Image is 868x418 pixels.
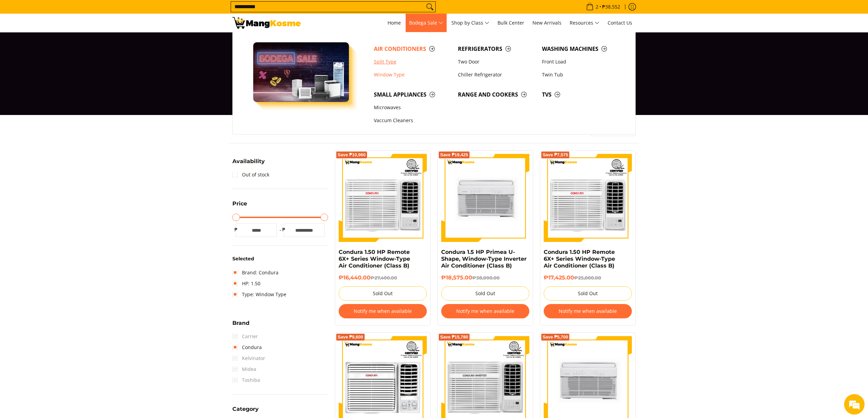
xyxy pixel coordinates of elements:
span: Toshiba [232,375,260,386]
a: Condura 1.5 HP Primea U-Shape, Window-Type Inverter Air Conditioner (Class B) [441,249,527,269]
a: Bodega Sale [406,14,447,32]
a: Vaccum Cleaners [370,114,455,127]
a: Out of stock [232,169,269,180]
button: Notify me when available [339,304,427,318]
summary: Open [232,320,249,331]
span: Contact Us [608,19,632,26]
span: Kelvinator [232,353,265,364]
span: Price [232,201,247,206]
span: New Arrivals [532,19,561,26]
span: Washing Machines [542,45,619,53]
a: Refrigerators [455,42,539,55]
a: Condura [232,342,262,353]
img: Bodega Sale [253,42,349,102]
h6: ₱18,575.00 [441,274,529,281]
img: Condura 1.50 HP Remote 6X+ Series Window-Type Air Conditioner (Class B) [339,154,427,242]
a: Range and Cookers [455,88,539,101]
del: ₱38,000.00 [472,275,500,280]
summary: Open [232,159,265,169]
span: Home [388,19,401,26]
img: Condura 1.5 HP Primea U-Shape, Window-Type Inverter Air Conditioner (Class B) [441,154,529,242]
a: Microwaves [370,101,455,114]
h6: Selected [232,256,328,262]
a: Contact Us [604,14,636,32]
span: ₱ [232,226,239,233]
span: ₱ [280,226,287,233]
a: Resources [566,14,603,32]
a: Home [384,14,404,32]
span: Save ₱10,960 [338,153,366,157]
span: Brand [232,320,249,326]
a: Chiller Refrigerator [455,68,539,81]
a: Type: Window Type [232,289,286,300]
a: Small Appliances [370,88,455,101]
span: Resources [570,19,599,27]
a: Bulk Center [494,14,528,32]
button: Notify me when available [544,304,632,318]
a: Brand: Condura [232,267,279,278]
span: Save ₱7,575 [543,153,568,157]
del: ₱27,400.00 [370,275,397,280]
span: Shop by Class [451,19,489,27]
a: Two Door [455,55,539,68]
span: Air Conditioners [374,45,451,53]
a: Condura 1.50 HP Remote 6X+ Series Window-Type Air Conditioner (Class B) [544,249,615,269]
button: Search [424,2,435,12]
a: Front Load [539,55,623,68]
h6: ₱16,440.00 [339,274,427,281]
del: ₱25,000.00 [574,275,601,280]
span: TVs [542,90,619,99]
a: Split Type [370,55,455,68]
span: Refrigerators [458,45,535,53]
span: Save ₱19,425 [440,153,468,157]
span: Carrier [232,331,258,342]
button: Sold Out [441,286,529,301]
img: Condura 1.50 HP Remote 6X+ Series Window-Type Air Conditioner (Class B) [544,154,632,242]
summary: Open [232,406,259,417]
span: • [584,3,622,11]
span: Midea [232,364,256,375]
a: Shop by Class [448,14,493,32]
a: Twin Tub [539,68,623,81]
span: ₱38,552 [601,4,621,9]
span: Category [232,406,259,412]
a: Washing Machines [539,42,623,55]
span: 2 [595,4,599,9]
span: Save ₱15,780 [440,335,468,339]
a: Window Type [370,68,455,81]
button: Sold Out [339,286,427,301]
span: Range and Cookers [458,90,535,99]
h6: ₱17,425.00 [544,274,632,281]
button: Sold Out [544,286,632,301]
summary: Open [232,201,247,212]
span: Bulk Center [498,19,524,26]
span: Availability [232,159,265,164]
nav: Main Menu [308,14,636,32]
div: Minimize live chat window [112,3,128,20]
a: New Arrivals [529,14,565,32]
a: TVs [539,88,623,101]
button: Notify me when available [441,304,529,318]
span: Small Appliances [374,90,451,99]
textarea: Type your message and hit 'Enter' [3,186,130,210]
div: Chat with us now [36,38,115,47]
span: We're online! [40,86,94,155]
span: Bodega Sale [409,19,443,27]
a: HP: 1.50 [232,278,260,289]
a: Air Conditioners [370,42,455,55]
span: Save ₱9,600 [338,335,363,339]
span: Save ₱5,700 [543,335,568,339]
a: Condura 1.50 HP Remote 6X+ Series Window-Type Air Conditioner (Class B) [339,249,410,269]
img: Bodega Sale Aircon l Mang Kosme: Home Appliances Warehouse Sale Window Type [232,17,301,29]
